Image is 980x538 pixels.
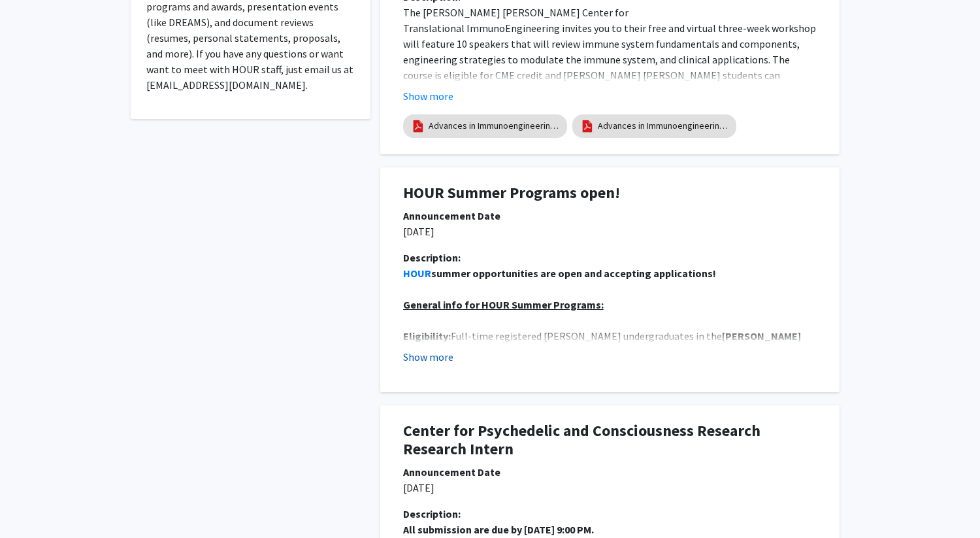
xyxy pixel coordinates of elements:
[411,119,425,133] img: pdf_icon.png
[403,184,817,203] h1: HOUR Summer Programs open!
[403,250,817,265] div: Description:
[403,298,604,311] u: General info for HOUR Summer Programs:
[598,119,728,133] a: Advances in Immunoengineering Final Flyer
[403,208,817,224] div: Announcement Date
[403,328,817,407] p: Full-time registered [PERSON_NAME] undergraduates in the ( ) in good academic standing (i.e. not ...
[403,5,817,99] p: The [PERSON_NAME] [PERSON_NAME] Center for Translational ImmunoEngineering invites you to their f...
[429,119,559,133] a: Advances in Immunoengineering 2025 (1)
[403,523,594,536] strong: All submission are due by [DATE] 9:00 PM.
[10,479,56,528] iframe: Chat
[403,349,453,365] button: Show more
[431,267,716,280] strong: summer opportunities are open and accepting applications!
[403,329,451,343] strong: Eligibility:
[403,506,817,522] div: Description:
[403,464,817,480] div: Announcement Date
[403,224,817,239] p: [DATE]
[403,88,453,104] button: Show more
[580,119,595,133] img: pdf_icon.png
[403,422,817,460] h1: Center for Psychedelic and Consciousness Research Research Intern
[403,480,817,496] p: [DATE]
[403,267,431,280] a: HOUR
